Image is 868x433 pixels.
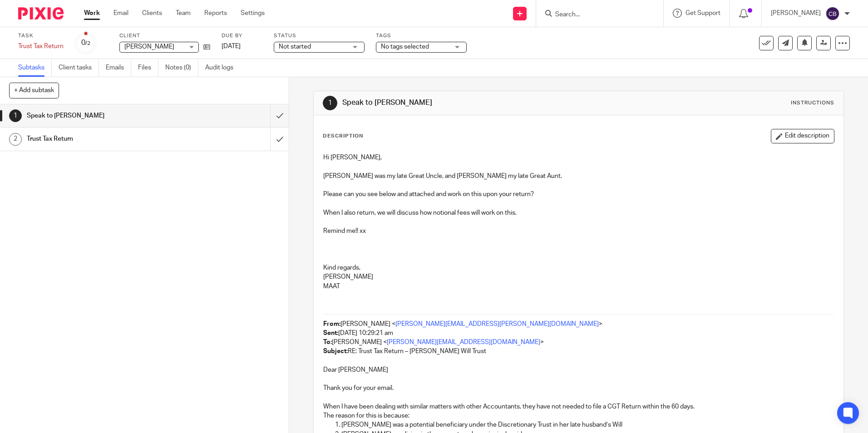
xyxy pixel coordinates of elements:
span: [PERSON_NAME] [124,44,174,50]
input: Search [554,11,636,19]
p: ​Kind regards, ​ [323,254,833,273]
strong: Sent: [323,330,338,336]
img: svg%3E [825,6,840,21]
span: Not started [279,44,311,50]
p: When I also return, we will discuss how notional fees will work on this. [323,208,833,217]
p: Dear [PERSON_NAME] [323,365,833,374]
p: [PERSON_NAME] < > [DATE] 10:29:21 am [PERSON_NAME] < > RE: Trust Tax Return – [PERSON_NAME] Will ... [323,320,833,356]
h1: Trust Tax Return [27,132,183,146]
p: When I have been dealing with similar matters with other Accountants, they have not needed to fil... [323,402,833,411]
div: Instructions [791,99,834,107]
h1: Speak to [PERSON_NAME] [27,109,183,123]
a: Work [84,9,100,18]
label: Status [274,32,365,39]
div: 0 [81,38,90,48]
div: 1 [323,96,337,110]
div: 1 [9,109,22,122]
a: Clients [142,9,162,18]
a: Team [176,9,191,18]
p: [PERSON_NAME] [771,9,821,18]
p: [PERSON_NAME] [323,272,833,281]
img: Pixie [18,7,64,20]
p: Thank you for your email. [323,384,833,393]
button: Edit description [771,129,834,143]
p: Hi [PERSON_NAME], [323,153,833,162]
p: The reason for this is because: [323,411,833,420]
div: 2 [9,133,22,146]
strong: From: [323,321,340,327]
strong: To: [323,339,332,345]
a: Emails [106,59,131,77]
label: Tags [376,32,467,39]
p: MAAT [323,282,833,291]
a: Subtasks [18,59,52,77]
button: + Add subtask [9,83,59,98]
span: [DATE] [222,43,241,49]
small: /2 [85,41,90,46]
strong: Subject: [323,348,348,354]
a: [PERSON_NAME][EMAIL_ADDRESS][DOMAIN_NAME] [387,339,540,345]
p: Description [323,133,363,140]
a: Settings [241,9,265,18]
p: Remind me!! xx [323,226,833,236]
div: Trust Tax Return [18,42,64,51]
a: Client tasks [59,59,99,77]
a: Reports [204,9,227,18]
h1: Speak to [PERSON_NAME] [342,98,598,108]
label: Due by [222,32,262,39]
a: Files [138,59,158,77]
a: [PERSON_NAME][EMAIL_ADDRESS][PERSON_NAME][DOMAIN_NAME] [395,321,599,327]
p: Please can you see below and attached and work on this upon your return? [323,190,833,199]
a: Audit logs [205,59,240,77]
a: Notes (0) [165,59,198,77]
label: Task [18,32,64,39]
a: Email [113,9,128,18]
label: Client [119,32,210,39]
p: [PERSON_NAME] was my late Great Uncle, and [PERSON_NAME] my late Great Aunt. [323,172,833,181]
p: [PERSON_NAME] was a potential beneficiary under the Discretionary Trust in her late husband’s Will [341,420,833,429]
span: Get Support [686,10,720,16]
span: No tags selected [381,44,429,50]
